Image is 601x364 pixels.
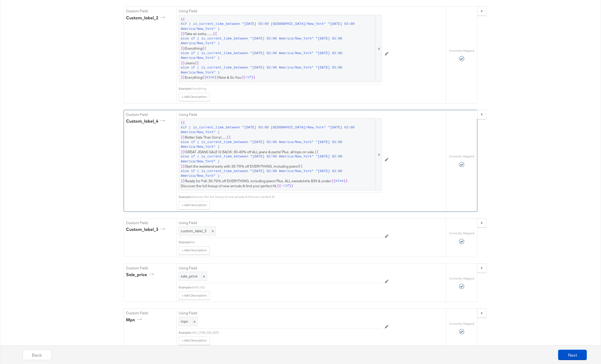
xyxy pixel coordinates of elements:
[126,220,174,225] label: Custom Field:
[181,46,185,51] span: }}
[241,75,245,80] span: {{
[126,311,174,316] label: Custom Field:
[179,311,382,316] label: Using Field:
[181,125,374,135] span: #if ( is_current_time_between "[DATE] 03:00 [GEOGRAPHIC_DATA]/New_York" "[DATE] 03:00 America/New...
[181,120,380,188] span: Better Sale Than Sorry!....... GREAT JEANS SALE IS BACK: 30-40% off ALL jeans & pants! Plus, all ...
[191,285,382,289] div: 69.95 USD
[195,61,199,66] span: {{
[179,266,382,271] label: Using Field:
[179,195,191,199] div: Example:
[481,112,483,116] strong: x
[179,201,210,209] button: + Add Description
[315,150,319,155] span: {{
[179,331,191,335] div: Example:
[449,154,474,158] label: Correctly Mapped
[299,164,303,169] span: {{
[179,93,210,101] button: + Add Description
[126,118,167,124] div: custom_label_4
[449,276,474,281] label: Correctly Mapped
[191,87,382,91] div: Everything
[289,184,293,189] span: }}
[179,337,210,345] button: + Add Description
[192,319,195,324] span: x
[181,154,374,164] span: else if ( is_current_time_between "[DATE] 02:00 America/New_York" "[DATE] 02:00 America/New_York" )
[181,169,374,179] span: else if ( is_current_time_between "[DATE] 02:00 America/New_York" "[DATE] 02:00 America/New_York" )
[214,75,218,80] span: }}
[181,22,374,31] span: #if ( is_current_time_between "[DATE] 03:00 [GEOGRAPHIC_DATA]/New_York" "[DATE] 03:00 America/New...
[181,179,185,184] span: }}
[126,272,156,278] div: sale_price
[181,150,185,155] span: }}
[477,110,486,119] button: x
[481,310,483,315] strong: x
[449,49,474,53] label: Correctly Mapped
[277,184,281,189] span: {{
[477,263,486,273] button: x
[335,179,343,184] span: else
[449,322,474,326] label: Correctly Mapped
[227,135,231,140] span: {{
[202,75,206,80] span: {{
[449,231,474,235] label: Correctly Mapped
[179,285,191,289] div: Example:
[179,9,382,14] label: Using Field:
[191,195,382,199] div: Discover the full lineup of new arrivals & find your perfect fit.
[181,17,380,80] span: Take an extra......... Everything Jeans Everything New & So You
[181,229,206,233] span: custom_label_3
[179,240,191,244] div: Example:
[375,15,381,82] span: x
[181,274,198,278] span: sale_price
[126,112,174,117] label: Custom Field:
[477,218,486,227] button: x
[126,317,144,323] div: mpn
[181,319,188,324] span: mpn
[558,350,587,360] button: Next
[481,220,483,225] strong: x
[481,265,483,270] strong: x
[245,75,251,80] span: /if
[181,61,185,66] span: }}
[206,75,214,80] span: else
[181,36,374,46] span: else if ( is_current_time_between "[DATE] 02:00 America/New_York" "[DATE] 02:00 America/New_York" )
[181,135,185,140] span: }}
[23,350,51,360] button: Back
[202,274,205,278] span: x
[126,226,167,232] div: custom_label_3
[343,179,348,184] span: }}
[181,75,185,80] span: }}
[477,6,486,16] button: x
[202,46,206,51] span: {{
[191,331,382,335] div: 1411_7398_020_0070
[126,15,167,21] div: custom_label_2
[191,240,382,244] div: No
[481,8,483,13] strong: x
[179,220,382,225] label: Using Field:
[331,179,336,184] span: {{
[181,140,374,150] span: else if ( is_current_time_between "[DATE] 02:00 America/New_York" "[DATE] 02:00 America/New_York" )
[181,51,374,61] span: else if ( is_current_time_between "[DATE] 02:00 America/New_York" "[DATE] 02:00 America/New_York" )
[181,120,185,125] span: {{
[213,31,217,36] span: {{
[477,308,486,318] button: x
[126,266,174,271] label: Custom Field:
[211,229,214,233] span: x
[179,291,210,300] button: + Add Description
[126,9,174,14] label: Custom Field:
[181,17,185,22] span: {{
[375,118,381,190] span: x
[181,164,185,169] span: }}
[251,75,255,80] span: }}
[179,246,210,255] button: + Add Description
[179,87,191,91] div: Example:
[181,65,374,75] span: else if ( is_current_time_between "[DATE] 02:00 America/New_York" "[DATE] 02:00 America/New_York" )
[281,184,289,189] span: ~/if
[181,31,185,36] span: }}
[179,112,382,117] label: Using Field:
